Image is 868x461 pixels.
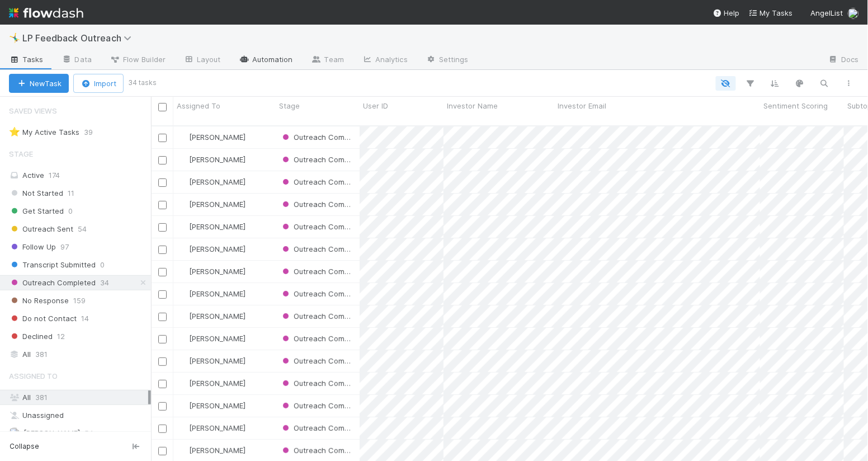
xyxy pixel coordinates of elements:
span: Outreach Completed [280,401,367,410]
div: [PERSON_NAME] [178,311,246,322]
span: Outreach Completed [280,200,367,209]
span: Investor Email [558,100,606,111]
input: Toggle Row Selected [158,178,167,187]
span: [PERSON_NAME] [189,312,246,321]
small: 34 tasks [128,78,157,88]
span: 174 [49,171,60,180]
span: Declined [9,330,53,344]
input: Toggle Row Selected [158,380,167,388]
span: 54 [84,426,93,440]
span: [PERSON_NAME] [189,200,246,209]
img: avatar_218ae7b5-dcd5-4ccc-b5d5-7cc00ae2934f.png [178,244,187,253]
div: All [9,347,148,361]
div: [PERSON_NAME] [178,266,246,277]
div: [PERSON_NAME] [178,378,246,389]
span: Outreach Completed [280,244,367,253]
span: Outreach Completed [280,133,367,142]
span: Sentiment Scoring [763,100,828,111]
span: Stage [9,143,33,165]
span: 0 [100,258,105,272]
span: Outreach Completed [280,222,367,231]
div: Outreach Completed [280,243,354,255]
span: [PERSON_NAME] [189,133,246,142]
span: 381 [35,347,48,361]
span: ⭐ [9,127,20,137]
input: Toggle Row Selected [158,335,167,344]
span: LP Feedback Outreach [22,32,137,44]
div: Outreach Completed [280,199,354,210]
span: 0 [68,204,73,218]
input: Toggle Row Selected [158,290,167,299]
span: Outreach Completed [280,379,367,388]
input: Toggle All Rows Selected [158,103,167,111]
div: [PERSON_NAME] [178,199,246,210]
div: Outreach Completed [280,378,354,389]
div: [PERSON_NAME] [178,243,246,255]
span: [PERSON_NAME] [189,267,246,276]
span: [PERSON_NAME] [189,334,246,343]
img: avatar_218ae7b5-dcd5-4ccc-b5d5-7cc00ae2934f.png [178,356,187,365]
span: [PERSON_NAME] [189,177,246,186]
span: Flow Builder [110,54,166,65]
div: [PERSON_NAME] [178,154,246,165]
div: [PERSON_NAME] [178,422,246,434]
img: avatar_26a72cff-d2f6-445f-be4d-79d164590882.png [178,177,187,186]
span: 54 [78,222,87,236]
div: [PERSON_NAME] [178,333,246,344]
span: [PERSON_NAME] [189,379,246,388]
span: 381 [35,393,48,402]
div: Outreach Completed [280,422,354,434]
span: Outreach Completed [280,267,367,276]
div: Outreach Completed [280,221,354,232]
div: [PERSON_NAME] [178,400,246,411]
input: Toggle Row Selected [158,357,167,366]
div: Outreach Completed [280,266,354,277]
div: Outreach Completed [280,154,354,165]
div: Outreach Completed [280,288,354,299]
span: [PERSON_NAME] [189,244,246,253]
div: [PERSON_NAME] [178,176,246,187]
a: Analytics [353,51,417,69]
div: All [9,391,148,404]
img: avatar_5d51780c-77ad-4a9d-a6ed-b88b2c284079.png [178,379,187,388]
input: Toggle Row Selected [158,447,167,455]
span: [PERSON_NAME] [189,155,246,164]
span: Follow Up [9,240,56,254]
a: Team [302,51,353,69]
img: avatar_26a72cff-d2f6-445f-be4d-79d164590882.png [178,200,187,209]
span: 🤸‍♂️ [9,33,20,43]
span: Outreach Completed [280,446,367,455]
img: avatar_218ae7b5-dcd5-4ccc-b5d5-7cc00ae2934f.png [178,267,187,276]
input: Toggle Row Selected [158,268,167,276]
span: [PERSON_NAME] [189,222,246,231]
a: Settings [417,51,478,69]
div: Active [9,168,148,182]
a: My Tasks [749,7,793,18]
img: logo-inverted-e16ddd16eac7371096b0.svg [9,3,83,22]
span: 39 [84,125,104,139]
span: Outreach Completed [280,155,367,164]
span: Outreach Sent [9,222,73,236]
input: Toggle Row Selected [158,223,167,232]
input: Toggle Row Selected [158,246,167,254]
div: Outreach Completed [280,176,354,187]
span: Tasks [9,54,44,65]
span: Transcript Submitted [9,258,96,272]
span: [PERSON_NAME] [189,446,246,455]
div: Outreach Completed [280,355,354,366]
div: Outreach Completed [280,400,354,411]
span: Collapse [10,441,39,451]
input: Toggle Row Selected [158,313,167,321]
div: [PERSON_NAME] [178,288,246,299]
a: Data [53,51,101,69]
span: AngelList [811,8,843,17]
span: 14 [81,312,89,326]
span: [PERSON_NAME] [189,401,246,410]
span: [PERSON_NAME] [189,356,246,365]
span: Get Started [9,204,64,218]
span: Outreach Completed [280,334,367,343]
img: avatar_a8b9208c-77c1-4b07-b461-d8bc701f972e.png [178,312,187,321]
img: avatar_5d51780c-77ad-4a9d-a6ed-b88b2c284079.png [178,133,187,142]
img: avatar_a8b9208c-77c1-4b07-b461-d8bc701f972e.png [178,334,187,343]
span: [PERSON_NAME] [23,429,80,438]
